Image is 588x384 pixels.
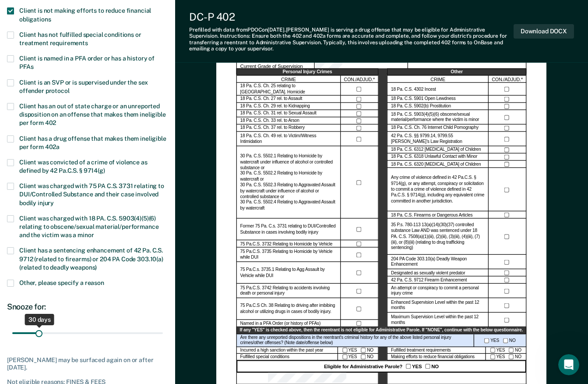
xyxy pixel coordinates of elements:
[391,223,485,252] label: 35 P.s. 780-113 13(a)(14)(30)(37) controlled substance Law AND was sentenced under 18 PA. C.S. 75...
[391,175,485,204] label: Any crime of violence defined in 42 Pa.C.S. § 9714(g), or any attempt, conspiracy or solicitation...
[19,247,163,270] span: Client has a sentencing enhancement of 42 Pa. C.S. 9712 (related to firearms) or 204 PA Code 303....
[240,267,337,279] label: 75 Pa.C.s. 3735.1 Relating to Agg Assault by Vehicle while DUI
[240,111,317,117] label: 18 Pa. C.S. Ch. 31 rel. to Sexual Assault
[558,354,579,375] iframe: Intercom live chat
[240,321,321,327] label: Named in a PFA Order (or history of PFAs)
[391,147,481,153] label: 18 Pa. C.S. 6312 [MEDICAL_DATA] of Children
[19,55,155,70] span: Client is named in a PFA order or has a history of PFAs
[240,154,337,212] label: 30 Pa. C.S. 5502.1 Relating to Homicide by watercraft under influence of alcohol or controlled su...
[240,133,337,145] label: 18 Pa. C.S. Ch. 49 rel. to Victim/Witness Intimidation
[391,277,467,283] label: 42 Pa. C.S. 9712 Firearm Enhancement
[391,154,477,160] label: 18 Pa. C.S. 6318 Unlawful Contact with Minor
[240,241,333,247] label: 75 Pa.C.S. 3732 Relating to Homicide by Vehicle
[338,354,379,361] div: YES NO
[391,300,485,311] label: Enhanced Supervision Level within the past 12 months
[236,69,379,76] div: Personal Injury Crimes
[391,104,451,110] label: 18 Pa. C.S. 5902(b) Prostitution
[236,327,527,334] div: If any "YES" is checked above, then the reentrant is not eligible for Administrative Parole. If "...
[236,354,338,361] div: Fulfilled special conditions
[387,76,489,83] div: CRIME
[236,76,341,83] div: CRIME
[19,182,164,206] span: Client was charged with 75 PA C.S. 3731 relating to DUI/Controlled Substance and their case invol...
[7,302,168,312] div: Snooze for:
[19,159,148,174] span: Client was convicted of a crime of violence as defined by 42 Pa.C.S. § 9714(g)
[25,314,54,325] div: 30 days
[391,270,465,276] label: Designated as sexually violent predator
[391,256,485,268] label: 204 PA Code 303.10(a) Deadly Weapon Enhancement
[341,76,379,83] div: CON./ADJUD.*
[236,334,474,347] div: Are there any unreported dispositions in the reentrant's criminal history for any of the above li...
[489,76,526,83] div: CON./ADJUD.*
[474,334,526,347] div: YES NO
[391,133,485,145] label: 42 Pa. C.S. §§ 9799.14, 9799.55 [PERSON_NAME]’s Law Registration
[486,347,527,354] div: YES NO
[387,354,486,361] div: Making efforts to reduce financial obligations
[236,347,338,354] div: Incurred a high sanction within the past year
[19,31,141,46] span: Client has not fulfilled special conditions or treatment requirements
[338,347,379,354] div: YES NO
[19,79,148,94] span: Client is an SVP or is supervised under the sex offender protocol
[387,69,527,76] div: Other
[391,112,485,123] label: 18 Pa. C.S. 5903(4)(5)(6) obscene/sexual material/performance where the victim is minor
[391,87,436,92] label: 18 Pa. C.S. 4302 Incest
[391,285,485,297] label: An attempt or conspiracy to commit a personal injury crime
[486,354,527,361] div: YES NO
[514,24,574,39] button: Download DOCX
[189,11,514,23] div: DC-P 402
[391,96,455,102] label: 18 Pa. C.S. 5901 Open Lewdness
[240,224,337,235] label: Former 75 Pa. C.s. 3731 relating to DUI/Controlled Substance in cases involving bodily injury
[19,279,104,286] span: Other, please specify a reason
[19,7,151,22] span: Client is not making efforts to reduce financial obligations
[391,125,479,131] label: 18 Pa. C.S. Ch. 76 Internet Child Pornography
[19,135,166,150] span: Client has a drug offense that makes them ineligible per form 402a
[240,96,303,102] label: 18 Pa. C.S. Ch. 27 rel. to Assault
[240,249,337,261] label: 75 Pa.C.S. 3735 Relating to Homicide by Vehicle while DUI
[391,212,472,218] label: 18 Pa. C.S. Firearms or Dangerous Articles
[240,104,310,110] label: 18 Pa. C.S. Ch. 29 rel. to Kidnapping
[387,347,486,354] div: Fulfilled treatment requirements
[391,162,481,167] label: 18 Pa. C.S. 6320 [MEDICAL_DATA] of Children
[236,361,527,373] div: Eligible for Administrative Parole? YES NO
[240,118,299,124] label: 18 Pa. C.S. Ch. 33 rel. to Arson
[240,285,337,297] label: 75 Pa.C.S. 3742 Relating to accidents involving death or personal injury
[19,103,166,126] span: Client has an out of state charge or an unreported disposition on an offense that makes them inel...
[240,84,337,95] label: 18 Pa. C.S. Ch. 25 relating to [GEOGRAPHIC_DATA]. Homicide
[19,215,158,238] span: Client was charged with 18 PA. C.S. 5903(4)(5)(6) relating to obscene/sexual material/performance...
[7,356,168,371] div: [PERSON_NAME] may be surfaced again on or after [DATE].
[240,125,305,131] label: 18 Pa. C.S. Ch. 37 rel. to Robbery
[240,303,337,315] label: 75 Pa.C.S Ch. 38 Relating to driving after imbibing alcohol or utilizing drugs in cases of bodily...
[391,314,485,326] label: Maximum Supervision Level within the past 12 months
[189,27,514,52] div: Prefilled with data from PDOC on [DATE] . [PERSON_NAME] is serving a drug offense that may be eli...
